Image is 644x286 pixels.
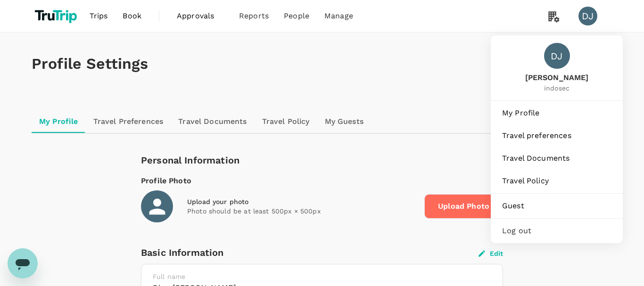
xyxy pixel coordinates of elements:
[86,110,171,133] a: Travel Preferences
[495,148,619,169] a: Travel Documents
[239,10,269,22] span: Reports
[495,103,619,123] a: My Profile
[255,110,317,133] a: Travel Policy
[495,196,619,216] a: Guest
[141,245,479,260] div: Basic Information
[502,153,611,164] span: Travel Documents
[153,272,491,281] p: Full name
[324,10,353,22] span: Manage
[502,107,611,119] span: My Profile
[123,10,141,22] span: Book
[284,10,309,22] span: People
[525,83,589,93] span: indosec
[479,249,503,258] button: Edit
[141,175,503,187] div: Profile Photo
[495,221,619,241] div: Log out
[502,225,611,237] span: Log out
[32,55,612,73] h1: Profile Settings
[502,130,611,141] span: Travel preferences
[171,110,254,133] a: Travel Documents
[578,7,597,25] div: DJ
[495,171,619,191] a: Travel Policy
[141,153,503,168] div: Personal Information
[32,110,86,133] a: My Profile
[32,6,82,26] img: TruTrip logo
[495,125,619,146] a: Travel preferences
[177,10,224,22] span: Approvals
[187,206,417,216] p: Photo should be at least 500px × 500px
[424,194,503,219] span: Upload Photo
[502,200,611,212] span: Guest
[502,175,611,187] span: Travel Policy
[525,73,589,83] span: [PERSON_NAME]
[90,10,108,22] span: Trips
[187,197,417,206] div: Upload your photo
[317,110,371,133] a: My Guests
[8,248,38,278] iframe: Button to launch messaging window
[544,43,570,69] div: DJ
